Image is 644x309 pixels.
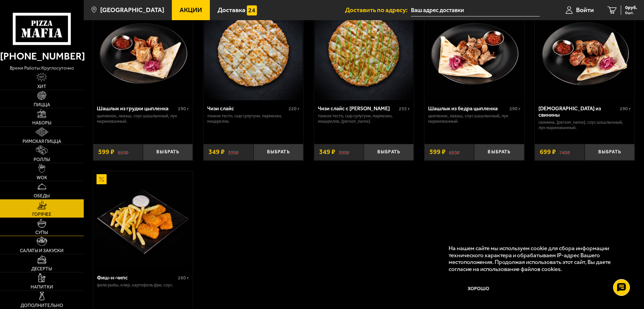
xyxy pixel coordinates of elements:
button: Хорошо [449,279,509,299]
img: Фиш-н-чипс [94,171,192,269]
img: Акционный [97,174,107,184]
span: 220 г [289,106,300,112]
div: [DEMOGRAPHIC_DATA] из свинины [538,105,618,118]
div: Чизи слайс с [PERSON_NAME] [318,105,397,112]
a: АкционныйЧизи слайс [203,2,303,100]
span: Десерты [31,267,52,271]
s: 399 ₽ [339,149,349,155]
input: Ваш адрес доставки [411,4,540,16]
span: 699 ₽ [540,149,556,155]
span: Пицца [34,103,50,107]
img: Чизи слайс [204,2,302,100]
span: 599 ₽ [98,149,114,155]
s: 399 ₽ [228,149,239,155]
p: цыпленок, лаваш, соус шашлычный, лук маринованный. [97,113,189,124]
span: Наборы [32,121,51,125]
span: Доставка [218,7,245,13]
p: филе рыбы, кляр, картофель фри, соус. [97,282,189,288]
a: АкционныйШашлык из свинины [535,2,635,100]
span: 290 г [178,106,189,112]
span: Супы [35,230,48,235]
span: Доставить по адресу: [345,7,411,13]
span: 290 г [509,106,521,112]
s: 659 ₽ [449,149,460,155]
span: 290 г [620,106,631,112]
span: Салаты и закуски [20,248,64,253]
span: [GEOGRAPHIC_DATA] [100,7,164,13]
span: 0 шт. [625,11,637,15]
span: Обеды [34,194,50,198]
p: тонкое тесто, сыр сулугуни, пармезан, моцарелла. [207,113,300,124]
img: Шашлык из свинины [536,2,634,100]
span: 260 г [178,275,189,281]
span: 599 ₽ [429,149,446,155]
a: АкционныйШашлык из грудки цыпленка [93,2,193,100]
span: 0 руб. [625,5,637,10]
a: АкционныйФиш-н-чипс [93,171,193,269]
span: 349 ₽ [209,149,225,155]
button: Выбрать [254,144,303,160]
a: АкционныйЧизи слайс с соусом Ранч [314,2,414,100]
s: 659 ₽ [118,149,128,155]
img: Шашлык из грудки цыпленка [94,2,192,100]
button: Выбрать [364,144,414,160]
a: АкционныйШашлык из бедра цыпленка [424,2,524,100]
p: На нашем сайте мы используем cookie для сбора информации технического характера и обрабатываем IP... [449,245,624,273]
button: Выбрать [585,144,635,160]
s: 749 ₽ [559,149,570,155]
span: 235 г [399,106,410,112]
span: 349 ₽ [319,149,335,155]
span: Дополнительно [21,303,63,308]
div: Шашлык из бедра цыпленка [428,105,508,112]
img: Шашлык из бедра цыпленка [425,2,523,100]
span: Горячее [32,212,51,217]
p: цыпленок, лаваш, соус шашлычный, лук маринованный. [428,113,521,124]
img: 15daf4d41897b9f0e9f617042186c801.svg [247,5,257,15]
span: Римская пицца [23,139,61,144]
div: Шашлык из грудки цыпленка [97,105,177,112]
img: Чизи слайс с соусом Ранч [315,2,413,100]
span: Роллы [34,157,50,162]
span: Хит [37,84,46,89]
div: Чизи слайс [207,105,287,112]
div: Фиш-н-чипс [97,274,177,281]
button: Выбрать [143,144,193,160]
span: WOK [37,176,47,180]
p: тонкое тесто, сыр сулугуни, пармезан, моцарелла, [PERSON_NAME]. [318,113,410,124]
span: Напитки [31,285,53,289]
p: свинина, [PERSON_NAME], соус шашлычный, лук маринованный. [538,120,631,130]
button: Выбрать [474,144,524,160]
span: Акции [180,7,202,13]
span: Войти [576,7,594,13]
